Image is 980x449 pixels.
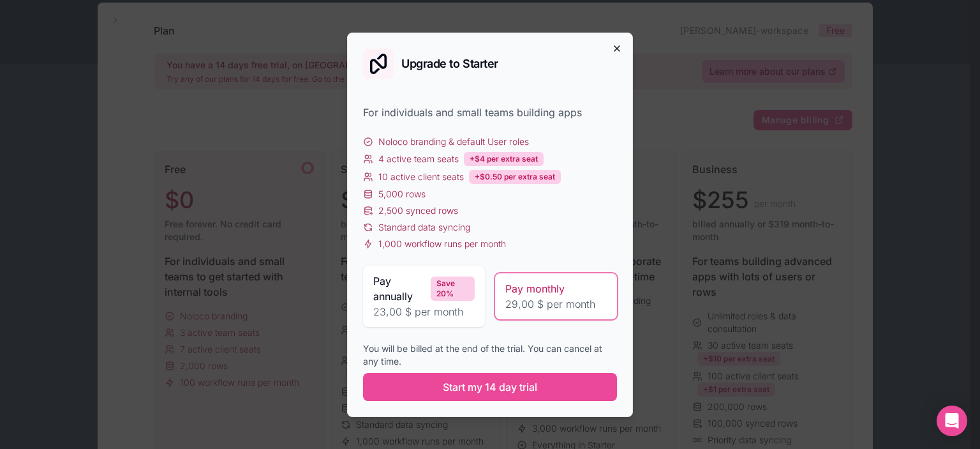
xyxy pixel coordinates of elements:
div: For individuals and small teams building apps [363,105,617,120]
span: 1,000 workflow runs per month [378,238,506,250]
div: +$0.50 per extra seat [469,170,561,184]
span: 5,000 rows [378,188,426,201]
span: Start my 14 day trial [443,379,537,395]
span: Noloco branding & default User roles [378,135,529,148]
span: 23,00 $ per month [373,304,475,319]
span: 4 active team seats [378,153,459,165]
div: You will be billed at the end of the trial. You can cancel at any time. [363,342,617,368]
span: Standard data syncing [378,221,470,234]
span: Pay monthly [505,281,565,296]
button: Start my 14 day trial [363,373,617,401]
div: +$4 per extra seat [464,152,544,166]
span: Pay annually [373,273,426,304]
span: 10 active client seats [378,171,464,183]
span: 2,500 synced rows [378,204,458,217]
h2: Upgrade to Starter [401,58,498,70]
div: Save 20% [431,277,475,301]
span: 29,00 $ per month [505,296,607,312]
